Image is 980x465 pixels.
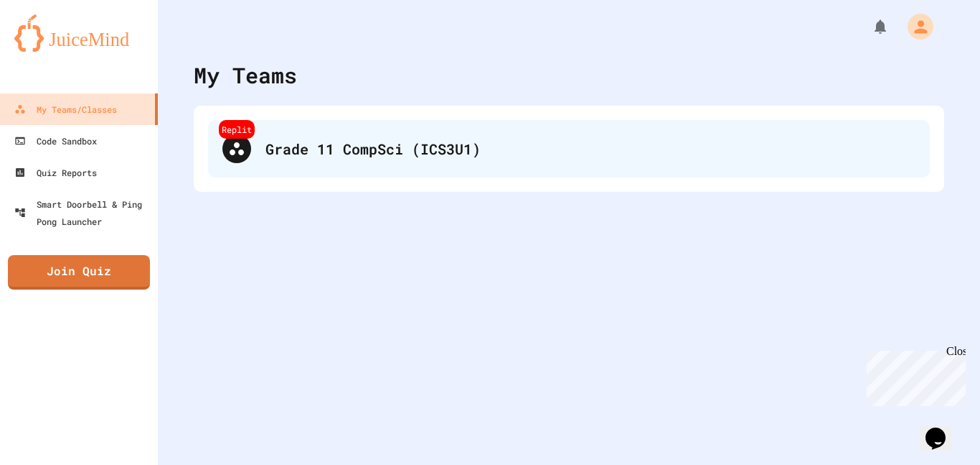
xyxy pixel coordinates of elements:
div: Replit [219,120,255,139]
div: Smart Doorbell & Ping Pong Launcher [14,195,152,230]
img: logo-orange.svg [14,14,143,52]
div: Code Sandbox [14,132,97,149]
div: My Notifications [845,14,892,39]
div: Chat with us now!Close [6,6,99,91]
iframe: chat widget [920,408,966,451]
div: Grade 11 CompSci (ICS3U1) [265,138,915,160]
div: Quiz Reports [14,164,97,181]
div: My Teams [194,59,297,91]
div: My Account [892,10,937,43]
div: ReplitGrade 11 CompSci (ICS3U1) [208,120,930,178]
div: My Teams/Classes [14,101,117,118]
iframe: chat widget [861,345,966,406]
a: Join Quiz [8,255,150,290]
